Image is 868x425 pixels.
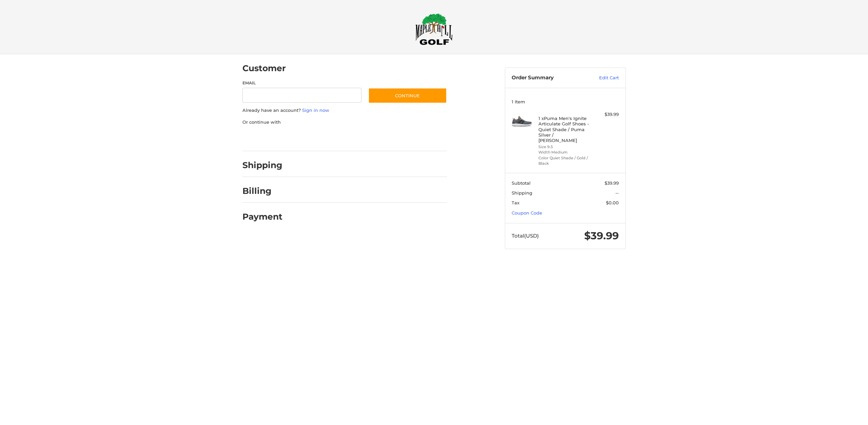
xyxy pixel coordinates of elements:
[512,190,532,196] span: Shipping
[605,180,619,186] span: $39.99
[512,180,531,186] span: Subtotal
[242,211,282,222] h2: Payment
[585,75,619,81] a: Edit Cart
[538,144,590,150] li: Size 9.5
[355,132,406,144] iframe: PayPal-venmo
[415,13,453,45] img: Maple Hill Golf
[512,232,539,239] span: Total (USD)
[242,80,362,86] label: Email
[512,210,542,216] a: Coupon Code
[242,160,282,170] h2: Shipping
[538,149,590,155] li: Width Medium
[592,111,619,118] div: $39.99
[368,88,447,103] button: Continue
[606,200,619,205] span: $0.00
[512,99,619,104] h3: 1 Item
[242,63,286,74] h2: Customer
[512,200,519,205] span: Tax
[242,107,447,114] p: Already have an account?
[584,229,619,242] span: $39.99
[512,75,585,81] h3: Order Summary
[538,116,590,143] h4: 1 x Puma Men's Ignite Articulate Golf Shoes - Quiet Shade / Puma Silver / [PERSON_NAME]
[302,107,329,113] a: Sign in now
[242,119,447,126] p: Or continue with
[240,132,291,144] iframe: PayPal-paypal
[615,190,619,196] span: --
[242,186,282,196] h2: Billing
[538,155,590,166] li: Color Quiet Shade / Gold / Black
[298,132,349,144] iframe: PayPal-paylater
